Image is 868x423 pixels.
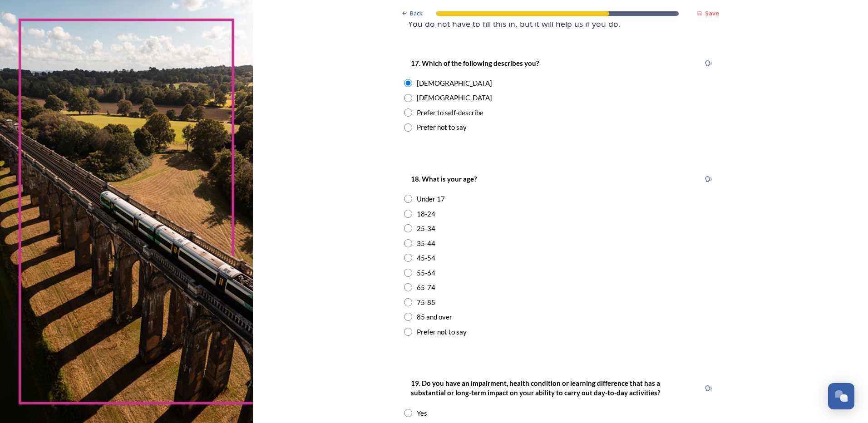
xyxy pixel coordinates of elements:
div: 85 and over [417,312,452,322]
button: Open Chat [828,383,854,409]
div: Prefer not to say [417,122,467,133]
strong: 18. What is your age? [411,175,477,183]
div: 55-64 [417,268,435,278]
strong: 17. Which of the following describes you? [411,59,539,67]
div: 45-54 [417,253,435,263]
div: Under 17 [417,194,445,204]
strong: 19. Do you have an impairment, health condition or learning difference that has a substantial or ... [411,379,661,397]
div: 18-24 [417,209,435,219]
div: Yes [417,408,427,418]
span: Back [410,9,423,18]
div: 25-34 [417,223,435,234]
strong: Save [705,9,719,17]
div: [DEMOGRAPHIC_DATA] [417,93,492,103]
div: 65-74 [417,282,435,293]
h4: You do not have to fill this in, but it will help us if you do. [408,18,712,30]
div: Prefer not to say [417,327,467,337]
div: [DEMOGRAPHIC_DATA] [417,78,492,89]
div: 35-44 [417,238,435,249]
div: Prefer to self-describe [417,108,483,118]
div: 75-85 [417,297,435,308]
